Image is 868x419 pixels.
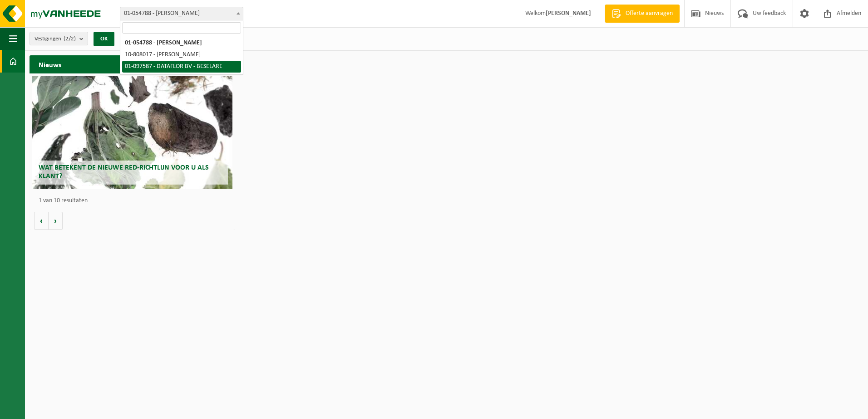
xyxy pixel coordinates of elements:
span: Vestigingen [35,32,76,46]
span: Offerte aanvragen [623,9,675,18]
count: (2/2) [64,36,76,42]
button: Vestigingen(2/2) [30,32,88,45]
span: 01-054788 - DAVID JOHAN - BESELARE [120,7,243,20]
li: 01-097587 - DATAFLOR BV - BESELARE [122,61,241,73]
h2: Nieuws [30,55,70,73]
button: Vorige [34,212,49,230]
a: Wat betekent de nieuwe RED-richtlijn voor u als klant? [32,76,233,189]
p: 1 van 10 resultaten [39,198,230,204]
button: Volgende [49,212,63,230]
strong: [PERSON_NAME] [546,10,591,17]
a: Offerte aanvragen [605,5,680,23]
span: Wat betekent de nieuwe RED-richtlijn voor u als klant? [39,164,209,180]
li: 01-054788 - [PERSON_NAME] [122,37,241,49]
button: OK [94,32,114,46]
li: 10-808017 - [PERSON_NAME] [122,49,241,61]
span: 01-054788 - DAVID JOHAN - BESELARE [120,7,243,20]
